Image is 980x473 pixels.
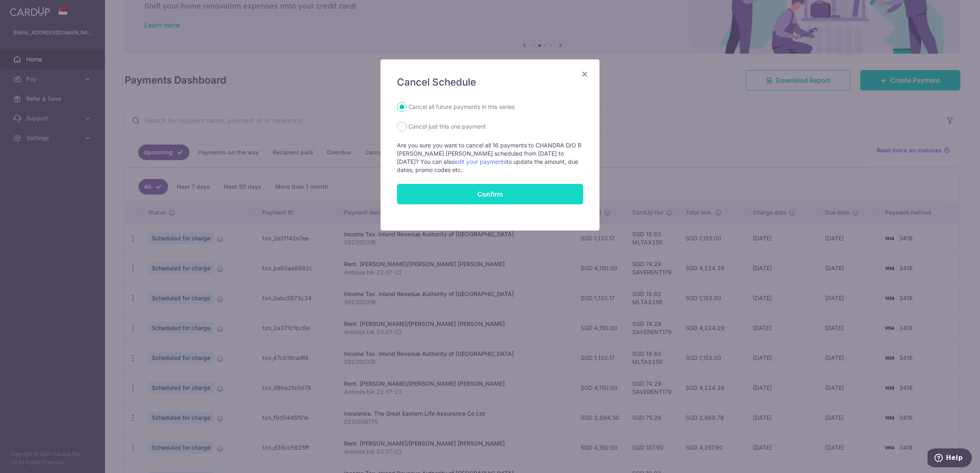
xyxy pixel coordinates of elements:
[454,158,506,165] a: edit your payments
[397,184,583,204] button: Confirm
[397,141,583,174] p: Are you sure you want to cancel all 16 payments to CHANDRA D/O R [PERSON_NAME] [PERSON_NAME] sche...
[408,122,486,131] label: Cancel just this one payment
[928,448,972,469] iframe: Opens a widget where you can find more information
[397,76,583,89] h5: Cancel Schedule
[580,69,590,79] button: Close
[408,102,515,112] label: Cancel all future payments in this series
